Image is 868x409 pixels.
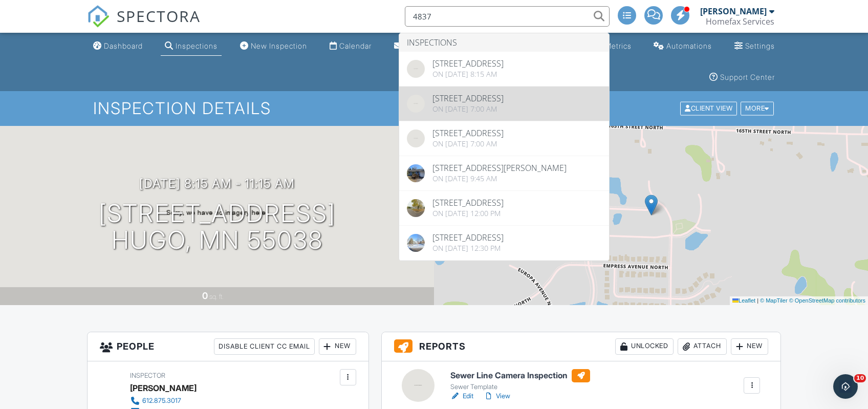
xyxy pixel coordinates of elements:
[407,234,425,252] img: streetview
[161,37,222,56] a: Inspections
[405,6,610,27] input: Search everything...
[833,374,858,399] iframe: Intercom live chat
[432,199,504,207] div: [STREET_ADDRESS]
[854,374,866,382] span: 10
[407,95,425,113] img: streetview
[705,68,779,87] a: Support Center
[706,16,774,27] div: Homefax Services
[432,244,504,252] div: On [DATE] 12:30 pm
[720,73,775,81] div: Support Center
[407,199,425,217] img: streetview
[432,233,504,242] div: [STREET_ADDRESS]
[142,397,181,405] div: 612.875.3017
[450,369,590,382] h6: Sewer Line Camera Inspection
[789,297,865,304] a: © OpenStreetMap contributors
[99,200,336,254] h1: [STREET_ADDRESS] Hugo, MN 55038
[209,293,224,300] span: sq. ft.
[432,175,567,183] div: On [DATE] 9:45 am
[700,6,767,16] div: [PERSON_NAME]
[757,297,758,304] span: |
[645,195,658,216] img: Marker
[432,164,567,172] div: [STREET_ADDRESS][PERSON_NAME]
[117,5,201,27] span: SPECTORA
[176,41,218,50] div: Inspections
[678,338,727,355] div: Attach
[382,332,780,361] h3: Reports
[104,41,143,50] div: Dashboard
[730,37,779,56] a: Settings
[432,129,504,137] div: [STREET_ADDRESS]
[89,37,147,56] a: Dashboard
[605,41,632,50] div: Metrics
[93,99,774,117] h1: Inspection Details
[760,297,788,304] a: © MapTiler
[399,87,609,121] a: [STREET_ADDRESS] On [DATE] 7:00 am
[615,338,674,355] div: Unlocked
[407,164,425,182] img: cover.jpg
[590,37,636,56] a: Metrics
[432,209,504,218] div: On [DATE] 12:00 pm
[399,226,609,260] a: [STREET_ADDRESS] On [DATE] 12:30 pm
[666,41,712,50] div: Automations
[390,37,454,56] a: Email Queue
[432,94,504,102] div: [STREET_ADDRESS]
[484,391,510,401] a: View
[450,383,590,391] div: Sewer Template
[339,41,372,50] div: Calendar
[432,105,504,113] div: On [DATE] 7:00 am
[649,37,716,56] a: Automations (Advanced)
[679,104,740,112] a: Client View
[745,41,775,50] div: Settings
[731,338,768,355] div: New
[139,177,295,190] h3: [DATE] 8:15 am - 11:15 am
[130,372,165,379] span: Inspector
[130,396,188,406] a: 612.875.3017
[399,156,609,190] a: [STREET_ADDRESS][PERSON_NAME] On [DATE] 9:45 am
[407,60,425,78] img: streetview
[319,338,356,355] div: New
[325,37,376,56] a: Calendar
[87,5,110,28] img: The Best Home Inspection Software - Spectora
[399,33,609,52] li: Inspections
[88,332,368,361] h3: People
[399,191,609,225] a: [STREET_ADDRESS] On [DATE] 12:00 pm
[399,52,609,86] a: [STREET_ADDRESS] On [DATE] 8:15 am
[399,121,609,156] a: [STREET_ADDRESS] On [DATE] 7:00 am
[432,70,504,78] div: On [DATE] 8:15 am
[450,391,473,401] a: Edit
[732,297,755,304] a: Leaflet
[741,102,774,116] div: More
[130,380,197,396] div: [PERSON_NAME]
[680,102,737,116] div: Client View
[202,290,208,301] div: 0
[87,14,201,35] a: SPECTORA
[432,59,504,68] div: [STREET_ADDRESS]
[214,338,315,355] div: Disable Client CC Email
[236,37,311,56] a: New Inspection
[251,41,307,50] div: New Inspection
[450,369,590,392] a: Sewer Line Camera Inspection Sewer Template
[432,140,504,148] div: On [DATE] 7:00 am
[407,130,425,147] img: streetview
